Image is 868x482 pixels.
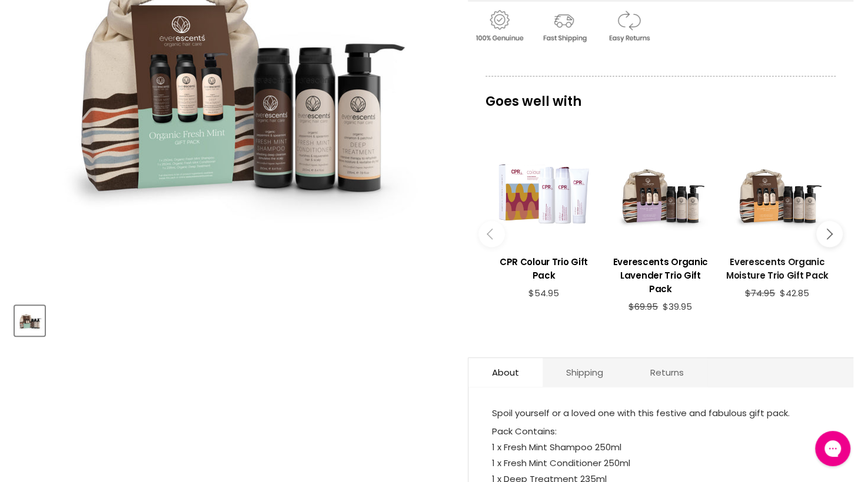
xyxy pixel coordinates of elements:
[543,358,627,387] a: Shipping
[745,287,775,299] span: $74.95
[608,255,713,296] h3: Everescents Organic Lavender Trio Gift Pack
[15,306,45,336] button: Everescents Organic Fresh Mint Trio Gift Pack
[528,287,559,299] span: $54.95
[597,8,660,44] img: returns.gif
[468,8,530,44] img: genuine.gif
[809,427,856,470] iframe: Gorgias live chat messenger
[780,287,809,299] span: $42.85
[663,300,692,313] span: $39.95
[468,358,543,387] a: About
[16,307,44,334] img: Everescents Organic Fresh Mint Trio Gift Pack
[13,302,448,336] div: Product thumbnails
[724,246,829,288] a: View product:Everescents Organic Moisture Trio Gift Pack
[491,255,596,282] h3: CPR Colour Trio Gift Pack
[492,405,830,423] p: Spoil yourself or a loved one with this festive and fabulous gift pack.
[627,358,707,387] a: Returns
[628,300,658,313] span: $69.95
[724,255,829,282] h3: Everescents Organic Moisture Trio Gift Pack
[491,246,596,288] a: View product:CPR Colour Trio Gift Pack
[608,246,713,302] a: View product:Everescents Organic Lavender Trio Gift Pack
[533,8,595,44] img: shipping.gif
[485,76,836,115] p: Goes well with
